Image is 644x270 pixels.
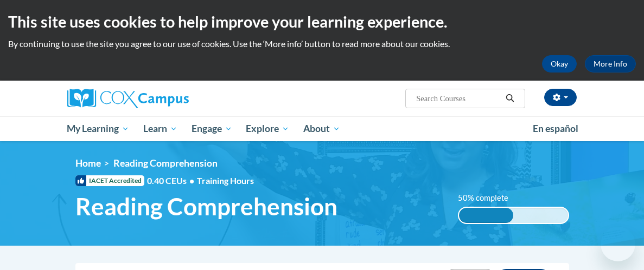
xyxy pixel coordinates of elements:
[192,122,232,135] span: Engage
[60,116,137,141] a: My Learning
[8,11,636,32] h2: This site uses cookies to help improve your learning experience.
[601,227,635,261] iframe: Button to launch messaging window
[239,116,296,141] a: Explore
[533,123,578,134] span: En español
[502,92,518,105] button: Search
[542,55,577,73] button: Okay
[526,117,585,140] a: En español
[459,208,514,223] div: 50% complete
[184,116,239,141] a: Engage
[303,122,340,135] span: About
[75,157,101,169] a: Home
[246,122,289,135] span: Explore
[544,89,577,106] button: Account Settings
[415,92,502,105] input: Search Courses
[75,175,144,186] span: IACET Accredited
[113,157,218,169] span: Reading Comprehension
[67,89,189,108] img: Cox Campus
[143,122,177,135] span: Learn
[147,175,197,187] span: 0.40 CEUs
[585,55,636,73] a: More Info
[189,175,194,186] span: •
[296,116,347,141] a: About
[136,116,184,141] a: Learn
[67,122,129,135] span: My Learning
[197,175,254,186] span: Training Hours
[458,192,520,204] label: 50% complete
[59,116,585,141] div: Main menu
[8,38,636,50] p: By continuing to use the site you agree to our use of cookies. Use the ‘More info’ button to read...
[75,192,337,221] span: Reading Comprehension
[67,89,226,108] a: Cox Campus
